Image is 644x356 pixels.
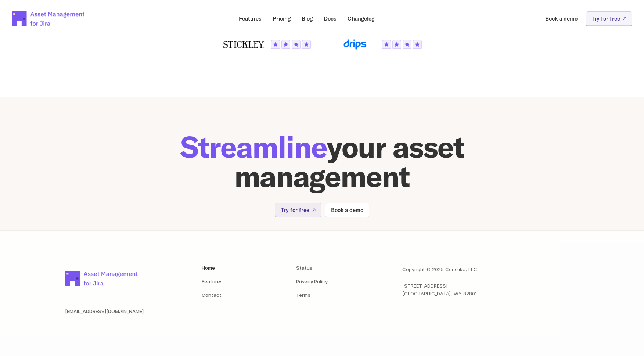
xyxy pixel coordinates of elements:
[591,16,620,21] p: Try for free
[234,11,267,26] a: Features
[296,278,328,284] a: Privacy Policy
[324,16,337,21] p: Docs
[180,128,327,165] span: Streamline
[275,203,321,217] a: Try for free
[348,16,374,21] p: Changelog
[302,16,313,21] p: Blog
[202,265,215,271] a: Home
[273,16,291,21] p: Pricing
[296,265,312,271] a: Status
[202,292,222,298] a: Contact
[222,40,265,49] img: Logo
[296,11,318,26] a: Blog
[102,132,543,191] h1: your asset management
[296,292,310,298] a: Terms
[202,278,223,284] a: Features
[586,11,632,26] a: Try for free
[267,11,296,26] a: Pricing
[342,11,379,26] a: Changelog
[545,16,578,21] p: Book a demo
[402,266,478,273] p: Copyright © 2025 Conelike, LLC.
[540,11,583,26] a: Book a demo
[331,207,363,213] p: Book a demo
[402,283,447,289] span: [STREET_ADDRESS]
[334,39,376,50] img: Logo
[281,207,309,213] p: Try for free
[65,308,144,314] a: [EMAIL_ADDRESS][DOMAIN_NAME]
[319,11,342,26] a: Docs
[325,203,369,217] a: Book a demo
[239,16,262,21] p: Features
[402,291,477,296] span: [GEOGRAPHIC_DATA], WY 82801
